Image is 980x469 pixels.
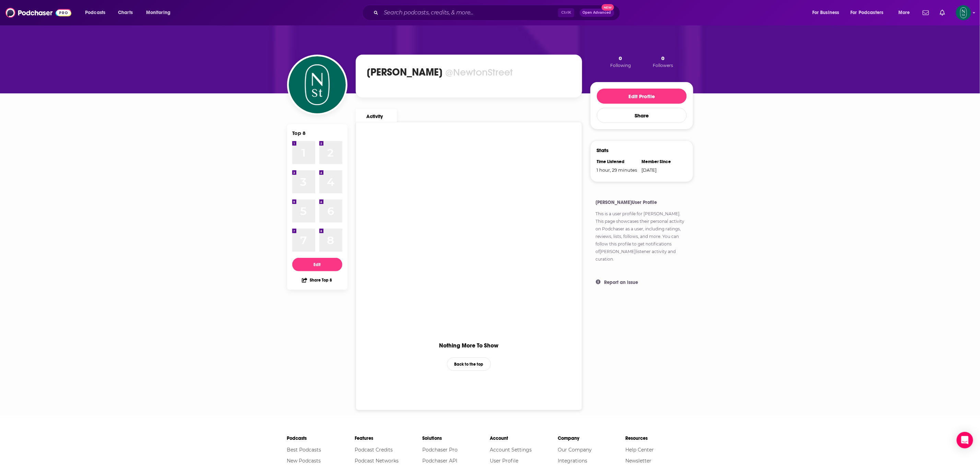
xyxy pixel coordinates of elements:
span: Monitoring [146,8,170,18]
button: 0Following [608,55,633,68]
button: Open AdvancedNew [580,9,614,17]
h1: [PERSON_NAME] [367,66,443,78]
span: New [602,4,614,11]
span: For Business [812,8,839,18]
button: Edit [292,258,342,271]
p: This is a user profile for . This page showcases their personal activity on Podchaser as a user, ... [596,210,688,263]
span: Podcasts [85,8,105,18]
li: Company [558,432,625,444]
div: Search podcasts, credits, & more... [369,5,627,21]
button: open menu [80,7,114,18]
li: Account [490,432,557,444]
div: Member Since [642,159,682,164]
li: Resources [625,432,693,444]
span: Ctrl K [558,8,574,17]
span: 0 [661,55,664,61]
li: Podcasts [287,432,355,444]
button: open menu [894,7,919,18]
div: Open Intercom Messenger [957,432,973,448]
button: Share Top 8 [302,273,332,287]
a: Best Podcasts [287,447,321,453]
li: Solutions [422,432,490,444]
button: Edit Profile [597,89,687,104]
span: 1 hour, 29 minutes, 24 seconds [597,167,637,173]
button: Show profile menu [956,5,971,20]
a: Podchaser API [422,458,457,464]
h4: [PERSON_NAME] User Profile [596,199,688,205]
button: Report an issue [596,279,688,285]
button: open menu [846,7,894,18]
a: Integrations [558,458,587,464]
div: Nothing More To Show [439,342,498,349]
a: Our Company [558,447,592,453]
input: Search podcasts, credits, & more... [381,7,558,18]
span: 0 [619,55,622,61]
a: Podchaser Pro [422,447,458,453]
h3: Stats [597,147,609,153]
span: Following [610,63,631,68]
a: Show notifications dropdown [920,7,932,19]
a: Activity [356,109,397,122]
img: Amy Enright [289,56,346,113]
span: For Podcasters [851,8,884,18]
a: Charts [114,7,137,18]
a: Account Settings [490,447,532,453]
img: Podchaser - Follow, Share and Rate Podcasts [5,6,71,19]
button: Back to the top [447,357,491,371]
button: 0Followers [651,55,675,68]
span: Followers [653,63,673,68]
a: Podcast Credits [355,447,393,453]
span: Charts [118,8,133,18]
span: More [898,8,910,18]
a: Newsletter [625,458,651,464]
button: Share [597,108,687,123]
div: [DATE] [642,167,682,173]
div: @NewtonStreet [446,66,513,78]
span: Open Advanced [583,11,611,14]
div: Time Listened [597,159,637,164]
img: User Profile [956,5,971,20]
div: Top 8 [293,130,306,136]
a: Help Center [625,447,654,453]
a: New Podcasts [287,458,321,464]
span: Logged in as NewtonStreet [956,5,971,20]
li: Features [355,432,422,444]
a: Show notifications dropdown [937,7,948,19]
a: Podcast Networks [355,458,399,464]
button: open menu [807,7,848,18]
button: open menu [141,7,179,18]
a: User Profile [490,458,518,464]
a: [PERSON_NAME] [644,211,680,216]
